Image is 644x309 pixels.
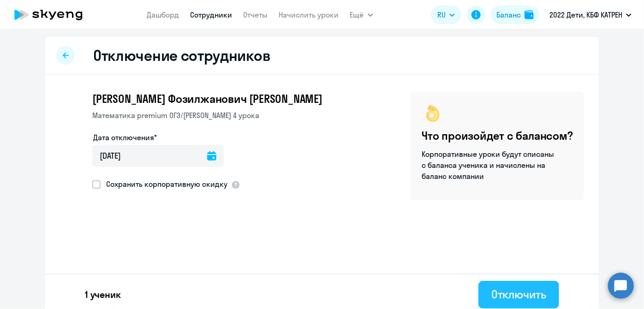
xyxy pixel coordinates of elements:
input: дд.мм.гггг [92,145,224,167]
a: Сотрудники [191,10,233,19]
button: Ещё [350,6,373,24]
button: RU [431,6,461,24]
img: balance [525,10,534,19]
a: Отчеты [244,10,268,19]
span: [PERSON_NAME] Фозилжанович [PERSON_NAME] [92,91,322,106]
p: 2022 Дети, КБФ КАТРЕН [549,9,622,20]
span: Сохранить корпоративную скидку [101,178,227,190]
div: Отключить [491,287,546,302]
h2: Отключение сотрудников [93,46,270,65]
a: Начислить уроки [279,10,339,19]
span: RU [437,9,446,20]
p: Корпоративные уроки будут списаны с баланса ученика и начислены на баланс компании [422,149,555,182]
button: Балансbalance [491,6,539,24]
button: Отключить [478,281,559,309]
a: Дашборд [147,10,179,19]
span: Ещё [350,9,364,20]
p: Математика premium ОГЭ/[PERSON_NAME] 4 урока [92,110,332,121]
div: Баланс [496,9,521,20]
h4: Что произойдет с балансом? [422,128,573,143]
label: Дата отключения* [93,132,157,143]
img: ok [422,102,444,125]
p: 1 ученик [85,288,121,301]
button: 2022 Дети, КБФ КАТРЕН [545,4,636,26]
